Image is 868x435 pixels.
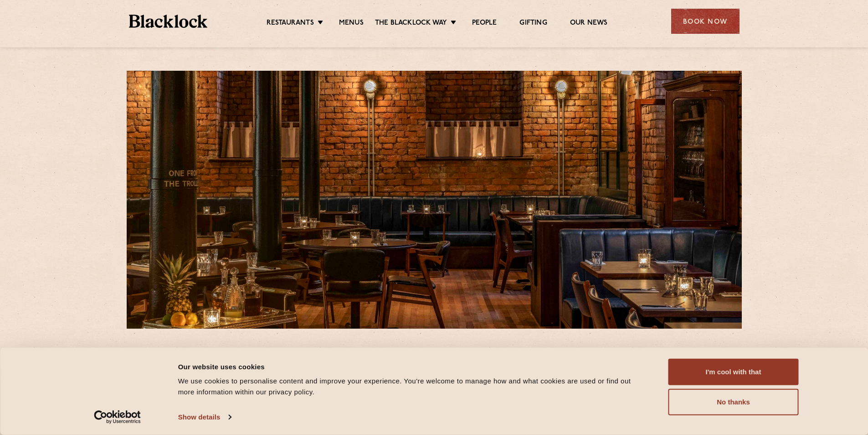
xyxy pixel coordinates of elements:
a: Our News [570,19,608,29]
a: Gifting [519,19,547,29]
a: Menus [339,19,364,29]
a: Usercentrics Cookiebot - opens in a new window [77,410,157,424]
button: No thanks [668,389,799,415]
a: Show details [178,410,231,424]
button: I'm cool with that [668,359,799,385]
a: People [472,19,497,29]
a: The Blacklock Way [375,19,447,29]
div: Our website uses cookies [178,361,648,372]
a: Restaurants [267,19,314,29]
div: Book Now [671,9,740,34]
div: We use cookies to personalise content and improve your experience. You're welcome to manage how a... [178,376,648,398]
img: BL_Textured_Logo-footer-cropped.svg [129,15,208,28]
